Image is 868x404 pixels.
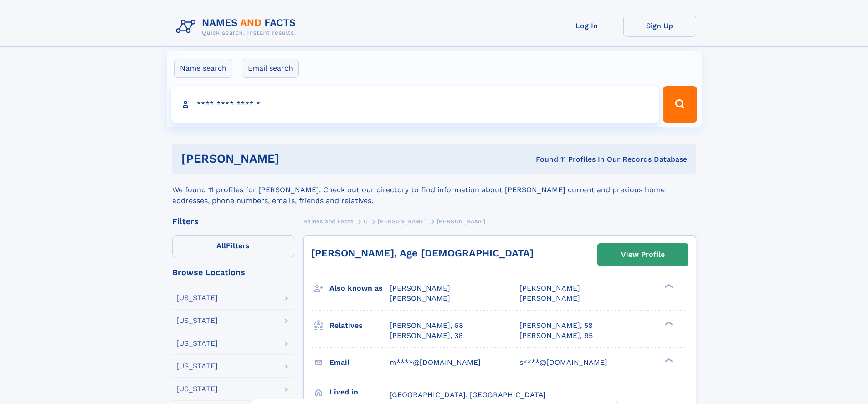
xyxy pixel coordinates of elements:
[329,281,390,296] h3: Also known as
[663,357,673,363] div: ❯
[172,235,294,257] label: Filters
[176,385,218,393] div: [US_STATE]
[519,321,593,331] a: [PERSON_NAME], 58
[172,15,303,39] img: Logo Names and Facts
[171,86,659,123] input: search input
[621,244,665,265] div: View Profile
[174,59,232,78] label: Name search
[519,284,580,292] span: [PERSON_NAME]
[242,59,299,78] label: Email search
[311,247,534,259] a: [PERSON_NAME], Age [DEMOGRAPHIC_DATA]
[364,218,368,225] span: C
[390,284,450,292] span: [PERSON_NAME]
[519,331,593,341] a: [PERSON_NAME], 95
[329,318,390,333] h3: Relatives
[663,86,697,123] button: Search Button
[390,331,463,341] a: [PERSON_NAME], 36
[378,218,426,225] span: [PERSON_NAME]
[176,340,218,347] div: [US_STATE]
[176,363,218,370] div: [US_STATE]
[623,15,696,37] a: Sign Up
[216,241,226,250] span: All
[437,218,486,225] span: [PERSON_NAME]
[390,294,450,302] span: [PERSON_NAME]
[172,217,294,225] div: Filters
[303,215,354,227] a: Names and Facts
[329,384,390,400] h3: Lived in
[598,244,688,266] a: View Profile
[378,215,426,227] a: [PERSON_NAME]
[663,320,673,326] div: ❯
[519,294,580,302] span: [PERSON_NAME]
[364,215,368,227] a: C
[181,153,408,164] h1: [PERSON_NAME]
[390,321,463,331] a: [PERSON_NAME], 68
[663,283,673,289] div: ❯
[329,355,390,370] h3: Email
[390,390,546,399] span: [GEOGRAPHIC_DATA], [GEOGRAPHIC_DATA]
[407,154,687,164] div: Found 11 Profiles In Our Records Database
[176,294,218,302] div: [US_STATE]
[550,15,623,37] a: Log In
[176,317,218,324] div: [US_STATE]
[172,174,696,206] div: We found 11 profiles for [PERSON_NAME]. Check out our directory to find information about [PERSON...
[172,268,294,276] div: Browse Locations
